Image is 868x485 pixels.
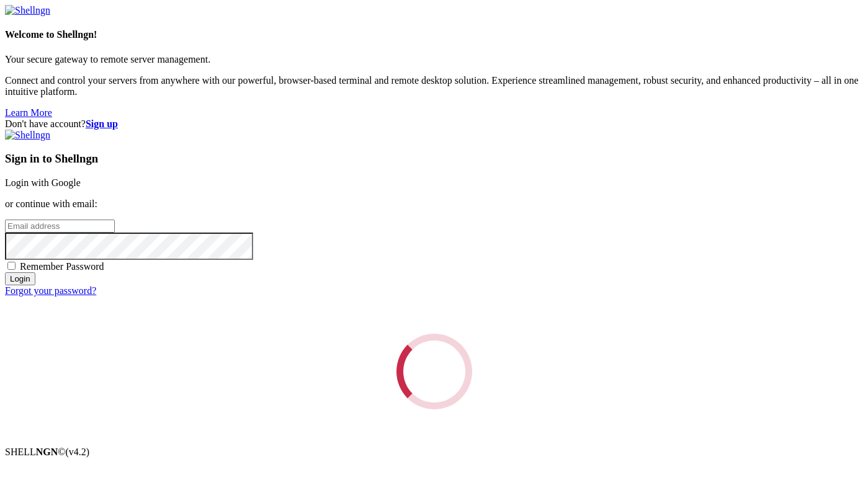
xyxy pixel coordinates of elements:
span: Remember Password [20,261,104,272]
p: or continue with email: [5,198,863,210]
input: Email address [5,220,115,233]
input: Remember Password [7,262,16,270]
p: Connect and control your servers from anywhere with our powerful, browser-based terminal and remo... [5,75,863,97]
img: Shellngn [5,130,50,141]
h3: Sign in to Shellngn [5,152,863,166]
p: Your secure gateway to remote server management. [5,54,863,65]
a: Learn More [5,107,52,118]
div: Loading... [390,327,478,416]
a: Login with Google [5,177,81,188]
h4: Welcome to Shellngn! [5,29,863,40]
input: Login [5,272,35,285]
span: 4.2.0 [66,447,90,457]
div: Don't have account? [5,118,863,130]
b: NGN [36,447,58,457]
span: SHELL © [5,447,89,457]
a: Forgot your password? [5,285,96,296]
img: Shellngn [5,5,50,16]
a: Sign up [86,118,118,129]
